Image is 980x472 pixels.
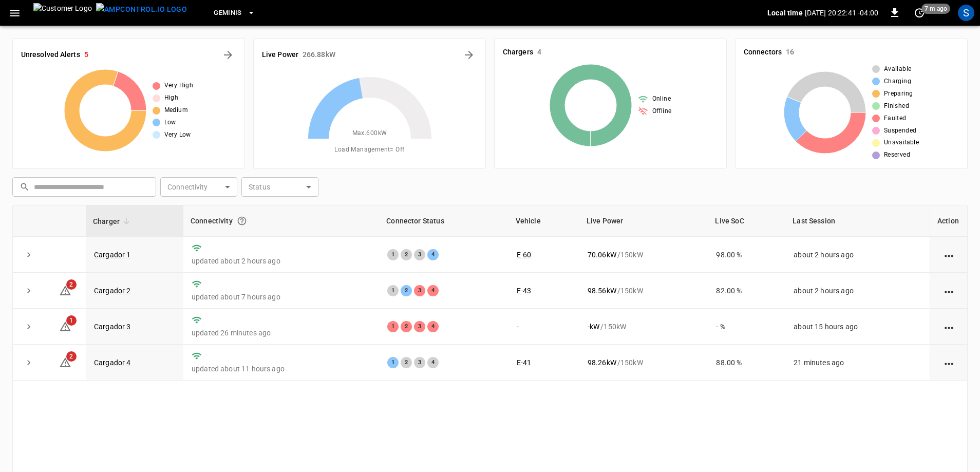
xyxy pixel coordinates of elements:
[387,285,399,296] div: 1
[652,106,672,117] span: Offline
[786,47,794,58] h6: 16
[508,309,579,345] td: -
[59,358,71,366] a: 2
[303,49,335,61] h6: 266.88 kW
[943,286,955,296] div: action cell options
[884,114,907,124] span: Faulted
[517,251,532,259] a: E-60
[427,321,439,332] div: 4
[352,128,387,139] span: Max. 600 kW
[33,3,92,23] img: Customer Logo
[884,89,913,99] span: Preparing
[21,283,36,298] button: expand row
[94,287,131,295] a: Cargador 2
[884,138,919,148] span: Unavailable
[943,250,955,260] div: action cell options
[884,64,912,74] span: Available
[508,205,579,237] th: Vehicle
[21,49,80,61] h6: Unresolved Alerts
[785,345,930,381] td: 21 minutes ago
[66,279,77,290] span: 2
[66,315,77,326] span: 1
[588,286,616,296] p: 98.56 kW
[414,321,425,332] div: 3
[588,357,616,368] p: 98.26 kW
[94,323,131,331] a: Cargador 3
[805,8,878,18] p: [DATE] 20:22:41 -04:00
[192,328,371,338] p: updated 26 minutes ago
[652,94,671,104] span: Online
[588,286,700,296] div: / 150 kW
[387,249,399,260] div: 1
[387,321,399,332] div: 1
[84,49,88,61] h6: 5
[785,273,930,309] td: about 2 hours ago
[588,250,616,260] p: 70.06 kW
[537,47,541,58] h6: 4
[379,205,508,237] th: Connector Status
[943,357,955,368] div: action cell options
[59,286,71,294] a: 2
[708,309,785,345] td: - %
[785,309,930,345] td: about 15 hours ago
[588,322,700,332] div: / 150 kW
[164,105,188,116] span: Medium
[262,49,298,61] h6: Live Power
[427,357,439,368] div: 4
[233,212,251,230] button: Connection between the charger and our software.
[884,126,917,136] span: Suspended
[401,321,412,332] div: 2
[414,285,425,296] div: 3
[884,77,911,87] span: Charging
[191,212,372,230] div: Connectivity
[884,150,910,160] span: Reserved
[93,215,133,228] span: Charger
[214,7,242,19] span: Geminis
[220,47,236,63] button: All Alerts
[21,355,36,370] button: expand row
[708,205,785,237] th: Live SoC
[517,287,532,295] a: E-43
[708,273,785,309] td: 82.00 %
[427,249,439,260] div: 4
[921,4,950,14] span: 7 m ago
[884,101,909,111] span: Finished
[579,205,708,237] th: Live Power
[401,285,412,296] div: 2
[588,357,700,368] div: / 150 kW
[785,205,930,237] th: Last Session
[401,249,412,260] div: 2
[943,322,955,332] div: action cell options
[427,285,439,296] div: 4
[96,3,187,16] img: ampcontrol.io logo
[164,81,194,91] span: Very High
[930,205,967,237] th: Action
[164,93,179,103] span: High
[164,118,176,128] span: Low
[414,249,425,260] div: 3
[911,5,928,21] button: set refresh interval
[588,322,599,332] p: - kW
[708,237,785,273] td: 98.00 %
[94,358,131,367] a: Cargador 4
[21,319,36,334] button: expand row
[461,47,477,63] button: Energy Overview
[387,357,399,368] div: 1
[192,256,371,266] p: updated about 2 hours ago
[785,237,930,273] td: about 2 hours ago
[21,247,36,262] button: expand row
[66,351,77,362] span: 2
[210,3,259,23] button: Geminis
[503,47,533,58] h6: Chargers
[164,130,191,140] span: Very Low
[59,322,71,330] a: 1
[414,357,425,368] div: 3
[588,250,700,260] div: / 150 kW
[767,8,803,18] p: Local time
[334,145,404,155] span: Load Management = Off
[958,5,974,21] div: profile-icon
[94,251,131,259] a: Cargador 1
[401,357,412,368] div: 2
[517,358,532,367] a: E-41
[708,345,785,381] td: 88.00 %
